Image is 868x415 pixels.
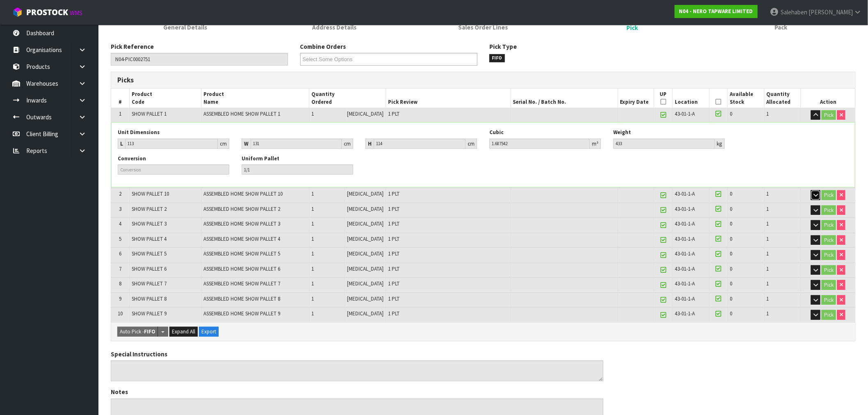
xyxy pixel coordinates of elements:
[822,295,836,305] button: Pick
[730,110,732,117] span: 0
[119,220,121,227] span: 4
[822,235,836,245] button: Pick
[386,89,511,108] th: Pick Review
[730,265,732,272] span: 0
[199,327,219,337] button: Export
[244,140,249,147] strong: W
[775,23,788,32] span: Pack
[242,164,353,175] input: Pallet Review
[203,280,280,287] span: ASSEMBLED HOME SHOW PALLET 7
[347,265,384,272] span: [MEDICAL_DATA]
[144,328,155,335] strong: FIFO
[613,129,631,136] label: Weight
[730,235,732,242] span: 0
[388,250,400,257] span: 1 PLT
[822,265,836,275] button: Pick
[618,89,654,108] th: Expiry Date
[675,110,695,117] span: 43-01-1-A
[118,155,146,162] label: Conversion
[347,190,384,197] span: [MEDICAL_DATA]
[311,205,314,212] span: 1
[311,220,314,227] span: 1
[347,235,384,242] span: [MEDICAL_DATA]
[626,23,638,32] span: Pick
[730,280,732,287] span: 0
[203,190,283,197] span: ASSEMBLED HOME SHOW PALLET 10
[311,110,314,117] span: 1
[201,89,309,108] th: Product Name
[203,205,280,212] span: ASSEMBLED HOME SHOW PALLET 2
[730,295,732,302] span: 0
[132,295,167,302] span: SHOW PALLET 8
[767,220,769,227] span: 1
[311,235,314,242] span: 1
[388,205,400,212] span: 1 PLT
[117,76,477,84] h3: Picks
[715,139,725,149] div: kg
[489,129,504,136] label: Cubic
[489,54,505,62] span: FIFO
[822,190,836,200] button: Pick
[132,310,167,317] span: SHOW PALLET 9
[764,89,801,108] th: Quantity Allocated
[342,139,353,149] div: cm
[111,89,129,108] th: #
[218,139,229,149] div: cm
[388,280,400,287] span: 1 PLT
[311,250,314,257] span: 1
[388,235,400,242] span: 1 PLT
[489,42,517,51] label: Pick Type
[675,265,695,272] span: 43-01-1-A
[119,235,121,242] span: 5
[781,8,807,16] span: Salehaben
[822,220,836,230] button: Pick
[132,220,167,227] span: SHOW PALLET 3
[311,190,314,197] span: 1
[311,265,314,272] span: 1
[675,220,695,227] span: 43-01-1-A
[466,139,477,149] div: cm
[822,110,836,120] button: Pick
[730,250,732,257] span: 0
[163,23,207,32] span: General Details
[767,235,769,242] span: 1
[132,205,167,212] span: SHOW PALLET 2
[119,250,121,257] span: 6
[347,250,384,257] span: [MEDICAL_DATA]
[809,8,853,16] span: [PERSON_NAME]
[125,139,218,149] input: Length
[132,110,167,117] span: SHOW PALLET 1
[767,310,769,317] span: 1
[511,89,618,108] th: Serial No. / Batch No.
[822,280,836,290] button: Pick
[767,280,769,287] span: 1
[347,110,384,117] span: [MEDICAL_DATA]
[489,139,590,149] input: Cubic
[590,139,601,149] div: m³
[730,205,732,212] span: 0
[675,205,695,212] span: 43-01-1-A
[203,220,280,227] span: ASSEMBLED HOME SHOW PALLET 3
[119,190,121,197] span: 2
[203,110,280,117] span: ASSEMBLED HOME SHOW PALLET 1
[203,310,280,317] span: ASSEMBLED HOME SHOW PALLET 9
[169,327,198,337] button: Expand All
[675,190,695,197] span: 43-01-1-A
[118,129,160,136] label: Unit Dimensions
[675,310,695,317] span: 43-01-1-A
[388,220,400,227] span: 1 PLT
[119,280,121,287] span: 8
[119,205,121,212] span: 3
[132,190,169,197] span: SHOW PALLET 10
[203,235,280,242] span: ASSEMBLED HOME SHOW PALLET 4
[347,220,384,227] span: [MEDICAL_DATA]
[374,139,466,149] input: Height
[312,23,356,32] span: Address Details
[70,9,82,17] small: WMS
[132,265,167,272] span: SHOW PALLET 6
[822,310,836,320] button: Pick
[26,7,68,18] span: ProStock
[242,155,279,162] label: Uniform Pallet
[801,89,855,108] th: Action
[654,89,673,108] th: UP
